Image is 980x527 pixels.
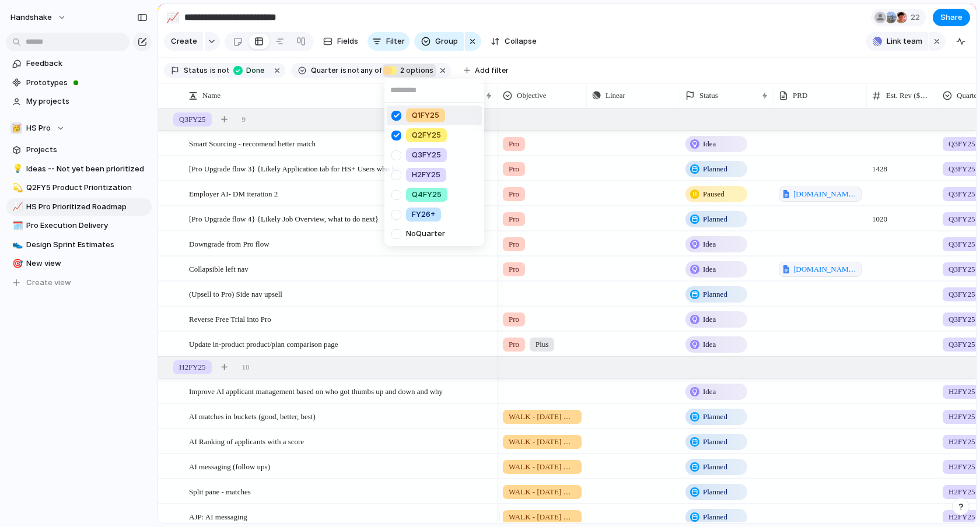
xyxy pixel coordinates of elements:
[412,169,440,181] span: H2FY25
[412,209,435,220] span: FY26+
[406,228,445,240] span: No Quarter
[412,189,442,201] span: Q4FY25
[412,110,439,121] span: Q1FY25
[412,129,441,141] span: Q2FY25
[412,149,441,161] span: Q3FY25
